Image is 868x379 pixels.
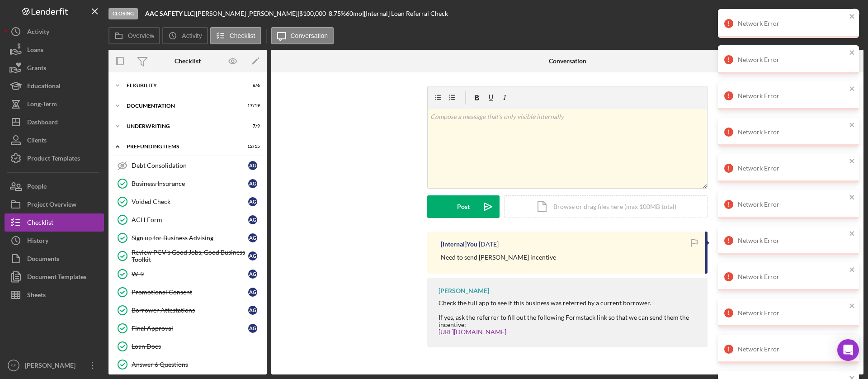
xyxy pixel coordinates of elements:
[113,211,262,229] a: ACH FormAG
[108,27,160,44] button: Overview
[128,32,154,39] label: Overview
[738,20,846,27] div: Network Error
[5,195,104,213] a: Project Overview
[439,287,489,294] div: [PERSON_NAME]
[479,241,499,248] time: 2025-08-29 19:10
[799,5,843,23] div: Mark Complete
[175,57,201,65] div: Checklist
[790,5,863,23] button: Mark Complete
[113,265,262,283] a: W-9AG
[5,268,104,286] button: Document Templates
[738,273,846,280] div: Network Error
[132,180,248,187] div: Business Insurance
[27,149,80,170] div: Product Templates
[127,83,237,88] div: Eligibility
[27,232,48,252] div: History
[248,179,257,188] div: A G
[132,198,248,205] div: Voided Check
[132,234,248,242] div: Sign up for Business Advising
[5,213,104,232] button: Checklist
[439,299,698,307] div: Check the full app to see if this business was referred by a current borrower.
[738,346,846,353] div: Network Error
[5,95,104,113] button: Long-Term
[27,113,58,133] div: Dashboard
[5,59,104,77] button: Grants
[127,144,237,149] div: Prefunding Items
[27,213,53,234] div: Checklist
[27,177,47,198] div: People
[738,201,846,208] div: Network Error
[145,9,194,17] b: AAC SAFETY LLC
[27,77,61,97] div: Educational
[362,10,448,17] div: | [Internal] Loan Referral Check
[271,27,334,44] button: Conversation
[299,10,329,17] div: $100,000
[132,216,248,223] div: ACH Form
[439,328,506,336] a: [URL][DOMAIN_NAME]
[5,23,104,41] button: Activity
[27,23,49,43] div: Activity
[738,56,846,63] div: Network Error
[244,83,260,88] div: 6 / 6
[5,232,104,250] a: History
[244,123,260,129] div: 7 / 9
[27,41,43,61] div: Loans
[849,85,855,94] button: close
[849,194,855,202] button: close
[132,249,248,263] div: Review PCV's Good Jobs, Good Business Toolkit
[248,288,257,297] div: A G
[248,251,257,261] div: A G
[5,250,104,268] a: Documents
[244,144,260,149] div: 12 / 15
[113,355,262,374] a: Answer 6 Questions
[5,286,104,304] button: Sheets
[738,128,846,136] div: Network Error
[248,306,257,315] div: A G
[248,215,257,224] div: A G
[113,247,262,265] a: Review PCV's Good Jobs, Good Business ToolkitAG
[849,338,855,347] button: close
[5,149,104,167] a: Product Templates
[113,337,262,355] a: Loan Docs
[457,195,470,218] div: Post
[738,237,846,244] div: Network Error
[738,309,846,317] div: Network Error
[849,49,855,57] button: close
[27,95,57,115] div: Long-Term
[248,324,257,333] div: A G
[5,77,104,95] button: Educational
[5,113,104,131] a: Dashboard
[291,32,328,39] label: Conversation
[346,10,362,17] div: 60 mo
[230,32,255,39] label: Checklist
[5,131,104,149] button: Clients
[849,230,855,238] button: close
[441,241,477,248] div: [Internal] You
[27,268,86,288] div: Document Templates
[849,302,855,311] button: close
[23,356,81,377] div: [PERSON_NAME]
[113,193,262,211] a: Voided CheckAG
[127,103,237,109] div: Documentation
[210,27,261,44] button: Checklist
[27,195,76,216] div: Project Overview
[132,343,262,350] div: Loan Docs
[5,41,104,59] button: Loans
[329,10,346,17] div: 8.75 %
[132,289,248,296] div: Promotional Consent
[439,314,698,328] div: If yes, ask the referrer to fill out the following Formstack link so that we can send them the in...
[11,363,17,368] text: SS
[849,121,855,130] button: close
[248,197,257,206] div: A G
[182,32,202,39] label: Activity
[5,177,104,195] a: People
[108,8,138,19] div: Closing
[113,175,262,193] a: Business InsuranceAG
[738,92,846,99] div: Network Error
